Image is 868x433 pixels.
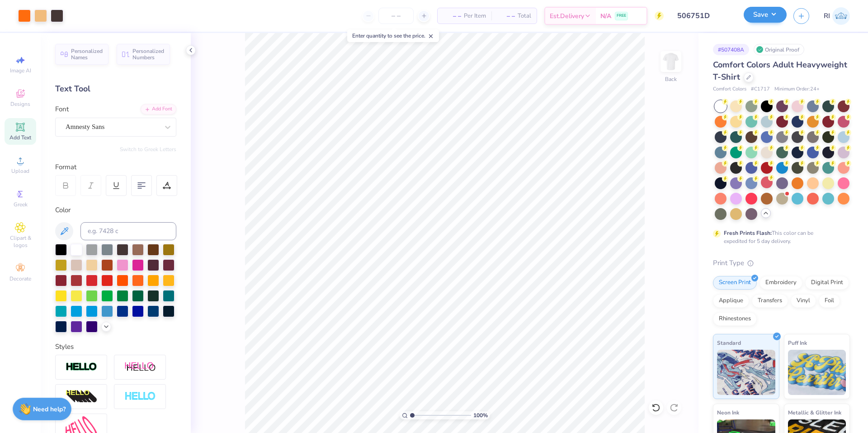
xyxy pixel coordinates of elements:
[10,67,31,74] span: Image AI
[662,52,680,71] img: Back
[788,338,807,347] span: Puff Ink
[713,258,850,268] div: Print Type
[55,205,176,215] div: Color
[665,75,677,83] div: Back
[752,294,788,308] div: Transfers
[670,7,737,25] input: Untitled Design
[717,338,741,347] span: Standard
[33,405,66,414] strong: Need help?
[805,276,849,290] div: Digital Print
[724,229,835,245] div: This color can be expedited for 5 day delivery.
[14,201,28,208] span: Greek
[759,276,802,290] div: Embroidery
[497,11,515,21] span: – –
[713,276,757,290] div: Screen Print
[132,48,165,61] span: Personalized Numbers
[66,362,97,372] img: Stroke
[71,48,103,61] span: Personalized Names
[66,390,97,404] img: 3d Illusion
[819,294,840,308] div: Foil
[774,86,820,93] span: Minimum Order: 24 +
[10,100,30,108] span: Designs
[744,7,787,23] button: Save
[141,104,176,114] div: Add Font
[717,408,739,417] span: Neon Ink
[55,83,176,95] div: Text Tool
[473,411,488,419] span: 100 %
[55,104,69,114] label: Font
[824,7,850,25] a: RI
[791,294,816,308] div: Vinyl
[832,7,850,25] img: Renz Ian Igcasenza
[788,350,846,395] img: Puff Ink
[600,11,611,21] span: N/A
[55,342,176,352] div: Styles
[550,11,584,21] span: Est. Delivery
[80,222,176,240] input: e.g. 7428 c
[713,294,749,308] div: Applique
[443,11,461,21] span: – –
[713,44,749,55] div: # 507408A
[518,11,531,21] span: Total
[751,86,770,93] span: # C1717
[713,59,847,82] span: Comfort Colors Adult Heavyweight T-Shirt
[824,11,830,21] span: RI
[713,86,746,93] span: Comfort Colors
[5,234,36,249] span: Clipart & logos
[120,146,176,153] button: Switch to Greek Letters
[713,312,757,326] div: Rhinestones
[717,350,775,395] img: Standard
[754,44,804,55] div: Original Proof
[9,134,31,141] span: Add Text
[724,229,772,237] strong: Fresh Prints Flash:
[11,167,29,175] span: Upload
[378,8,414,24] input: – –
[464,11,486,21] span: Per Item
[9,275,31,282] span: Decorate
[124,391,156,402] img: Negative Space
[788,408,841,417] span: Metallic & Glitter Ink
[347,29,439,42] div: Enter quantity to see the price.
[124,362,156,373] img: Shadow
[55,162,177,172] div: Format
[617,13,626,19] span: FREE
